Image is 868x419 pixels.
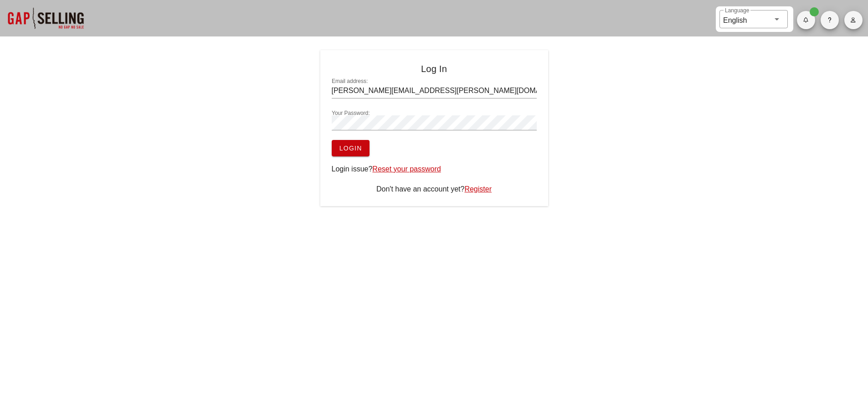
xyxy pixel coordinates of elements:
button: Login [332,140,370,156]
label: Email address: [332,78,368,85]
a: Register [464,185,492,193]
div: Don't have an account yet? [332,184,537,195]
span: Badge [810,7,819,16]
h4: Log In [332,62,537,76]
div: LanguageEnglish [719,10,788,28]
label: Language [725,7,749,14]
span: Login [339,145,362,152]
div: Login issue? [332,164,537,175]
div: English [723,13,747,26]
a: Reset your password [372,165,441,173]
label: Your Password: [332,110,370,117]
